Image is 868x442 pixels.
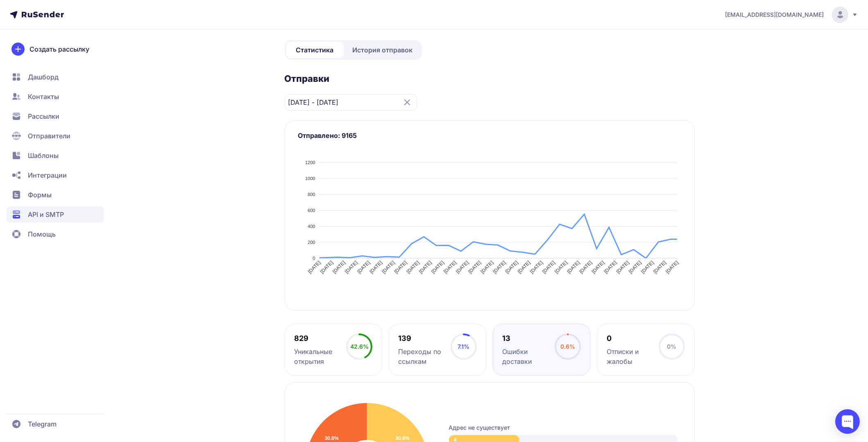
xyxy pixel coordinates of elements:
[306,259,322,275] tspan: [DATE]
[578,259,593,275] tspan: [DATE]
[298,131,681,140] h3: Отправлено: 9165
[458,343,469,350] span: 7.1%
[294,347,346,366] div: Уникальные открытия
[405,259,420,275] tspan: [DATE]
[286,42,344,58] a: Статистика
[652,259,667,275] tspan: [DATE]
[418,259,433,275] tspan: [DATE]
[28,210,64,219] span: API и SMTP
[296,45,334,55] span: Статистика
[607,334,659,343] div: 0
[381,259,396,275] tspan: [DATE]
[628,259,643,275] tspan: [DATE]
[350,343,369,350] span: 42.6%
[294,334,346,343] div: 829
[664,259,680,275] tspan: [DATE]
[479,259,494,275] tspan: [DATE]
[442,259,458,275] tspan: [DATE]
[285,94,417,110] input: Datepicker input
[607,347,659,366] div: Отписки и жалобы
[305,160,315,165] tspan: 1200
[308,240,315,245] tspan: 200
[398,334,450,343] div: 139
[308,208,315,213] tspan: 600
[353,45,413,55] span: История отправок
[308,224,315,229] tspan: 400
[331,259,347,275] tspan: [DATE]
[7,416,104,432] a: Telegram
[590,259,605,275] tspan: [DATE]
[504,259,519,275] tspan: [DATE]
[344,259,359,275] tspan: [DATE]
[503,347,555,366] div: Ошибки доставки
[28,131,70,141] span: Отправители
[28,151,59,160] span: Шаблоны
[393,259,408,275] tspan: [DATE]
[449,424,678,432] div: Адрес не существует
[640,259,655,275] tspan: [DATE]
[398,347,450,366] div: Переходы по ссылкам
[28,419,57,429] span: Telegram
[455,259,470,275] tspan: [DATE]
[529,259,544,275] tspan: [DATE]
[368,259,383,275] tspan: [DATE]
[308,192,315,197] tspan: 800
[541,259,556,275] tspan: [DATE]
[566,259,581,275] tspan: [DATE]
[615,259,630,275] tspan: [DATE]
[28,170,67,180] span: Интеграции
[313,256,315,261] tspan: 0
[319,259,334,275] tspan: [DATE]
[503,334,555,343] div: 13
[725,11,824,19] span: [EMAIL_ADDRESS][DOMAIN_NAME]
[28,72,59,82] span: Дашборд
[516,259,531,275] tspan: [DATE]
[603,259,618,275] tspan: [DATE]
[553,259,569,275] tspan: [DATE]
[305,176,315,181] tspan: 1000
[285,73,695,84] h2: Отправки
[29,44,89,54] span: Создать рассылку
[560,343,575,350] span: 0.6%
[28,229,56,239] span: Помощь
[467,259,482,275] tspan: [DATE]
[28,111,59,121] span: Рассылки
[345,42,420,58] a: История отправок
[492,259,507,275] tspan: [DATE]
[667,343,677,350] span: 0%
[28,190,52,200] span: Формы
[356,259,371,275] tspan: [DATE]
[28,92,59,101] span: Контакты
[430,259,445,275] tspan: [DATE]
